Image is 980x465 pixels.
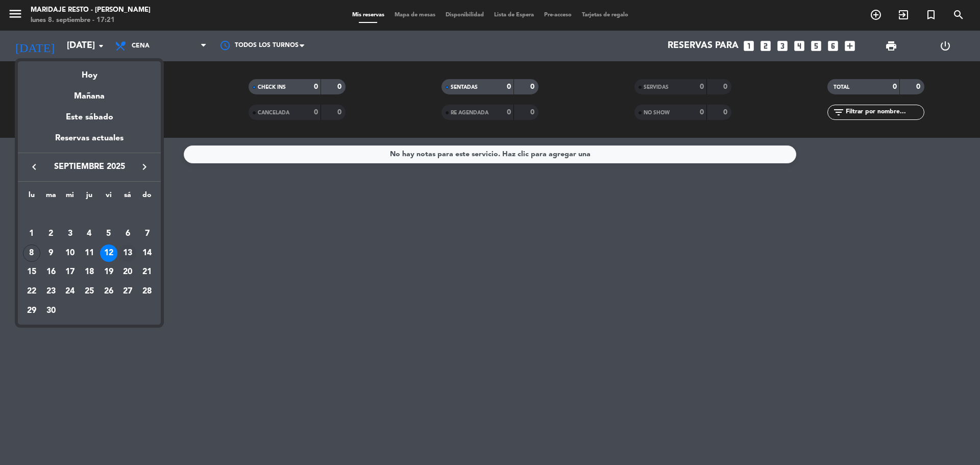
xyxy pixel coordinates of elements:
td: 25 de septiembre de 2025 [80,282,99,301]
div: 5 [100,225,117,242]
td: 8 de septiembre de 2025 [22,243,41,263]
div: 29 [23,302,40,320]
td: 9 de septiembre de 2025 [41,243,61,263]
div: 20 [119,263,136,281]
td: 23 de septiembre de 2025 [41,282,61,301]
div: 10 [61,244,79,262]
div: 27 [119,283,136,300]
td: 10 de septiembre de 2025 [60,243,80,263]
button: keyboard_arrow_right [135,160,154,174]
div: 9 [42,244,60,262]
td: 19 de septiembre de 2025 [99,262,118,282]
div: 11 [81,244,98,262]
div: 7 [138,225,156,242]
td: 26 de septiembre de 2025 [99,282,118,301]
div: 3 [61,225,79,242]
td: 24 de septiembre de 2025 [60,282,80,301]
div: Hoy [18,61,161,82]
td: SEP. [22,205,157,224]
th: martes [41,189,61,205]
div: 15 [23,263,40,281]
div: Reservas actuales [18,132,161,153]
div: Mañana [18,82,161,103]
td: 21 de septiembre de 2025 [137,262,157,282]
td: 4 de septiembre de 2025 [80,224,99,243]
i: keyboard_arrow_left [28,161,40,173]
div: 25 [81,283,98,300]
td: 16 de septiembre de 2025 [41,262,61,282]
td: 30 de septiembre de 2025 [41,301,61,321]
div: 19 [100,263,117,281]
div: 4 [81,225,98,242]
i: keyboard_arrow_right [138,161,151,173]
div: 6 [119,225,136,242]
span: septiembre 2025 [43,160,135,174]
div: 24 [61,283,79,300]
div: 2 [42,225,60,242]
div: 8 [23,244,40,262]
div: 23 [42,283,60,300]
th: sábado [118,189,138,205]
td: 18 de septiembre de 2025 [80,262,99,282]
td: 14 de septiembre de 2025 [137,243,157,263]
th: miércoles [60,189,80,205]
td: 6 de septiembre de 2025 [118,224,138,243]
td: 11 de septiembre de 2025 [80,243,99,263]
td: 15 de septiembre de 2025 [22,262,41,282]
div: 17 [61,263,79,281]
td: 28 de septiembre de 2025 [137,282,157,301]
td: 7 de septiembre de 2025 [137,224,157,243]
div: 18 [81,263,98,281]
div: 22 [23,283,40,300]
div: Este sábado [18,103,161,132]
td: 12 de septiembre de 2025 [99,243,118,263]
div: 13 [119,244,136,262]
div: 26 [100,283,117,300]
div: 21 [138,263,156,281]
td: 29 de septiembre de 2025 [22,301,41,321]
td: 27 de septiembre de 2025 [118,282,138,301]
button: keyboard_arrow_left [25,160,43,174]
td: 5 de septiembre de 2025 [99,224,118,243]
td: 20 de septiembre de 2025 [118,262,138,282]
td: 2 de septiembre de 2025 [41,224,61,243]
td: 3 de septiembre de 2025 [60,224,80,243]
div: 14 [138,244,156,262]
div: 16 [42,263,60,281]
th: viernes [99,189,118,205]
th: jueves [80,189,99,205]
div: 1 [23,225,40,242]
td: 1 de septiembre de 2025 [22,224,41,243]
div: 12 [100,244,117,262]
th: lunes [22,189,41,205]
div: 30 [42,302,60,320]
div: 28 [138,283,156,300]
td: 13 de septiembre de 2025 [118,243,138,263]
td: 22 de septiembre de 2025 [22,282,41,301]
th: domingo [137,189,157,205]
td: 17 de septiembre de 2025 [60,262,80,282]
